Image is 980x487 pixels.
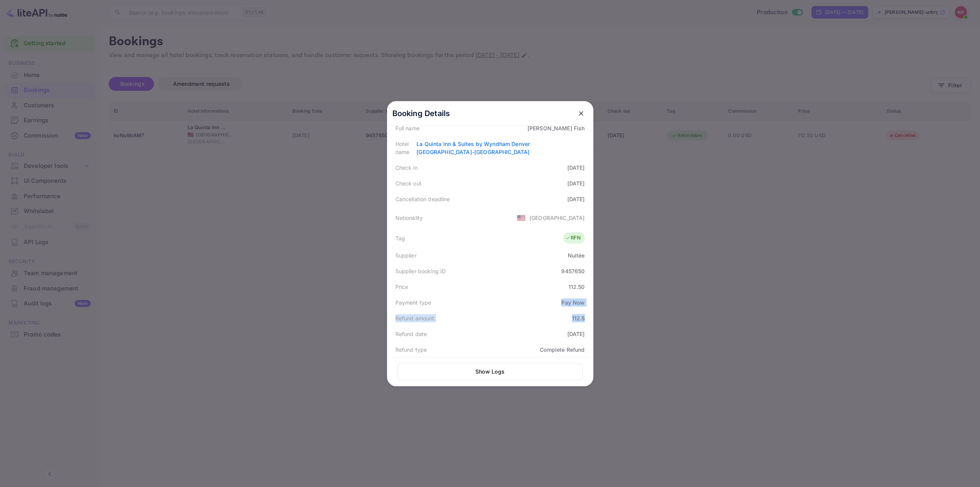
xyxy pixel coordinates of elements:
[567,164,585,172] div: [DATE]
[395,164,418,172] div: Check in
[574,107,588,120] button: close
[395,140,417,156] div: Hotel name
[395,330,427,338] div: Refund date
[529,214,585,222] div: [GEOGRAPHIC_DATA]
[567,195,585,203] div: [DATE]
[392,108,450,119] p: Booking Details
[572,314,585,322] div: 112.5
[517,211,526,225] span: United States
[528,124,585,132] div: [PERSON_NAME] Fish
[567,179,585,187] div: [DATE]
[395,179,421,187] div: Check out
[395,314,434,322] div: Refund amount
[540,346,585,354] div: Complete Refund
[395,251,416,259] div: Supplier
[395,234,405,242] div: Tag
[561,298,585,307] div: Pay Now
[568,283,585,291] div: 112.50
[395,298,431,307] div: Payment type
[568,251,585,259] div: Nuitée
[416,141,530,155] a: La Quinta Inn & Suites by Wyndham Denver [GEOGRAPHIC_DATA]-[GEOGRAPHIC_DATA]
[561,267,585,275] div: 9457650
[395,195,450,203] div: Cancellation deadline
[395,124,420,132] div: Full name
[395,267,446,275] div: Supplier booking ID
[565,234,581,242] div: RFN
[398,364,583,380] button: Show Logs
[567,330,585,338] div: [DATE]
[395,283,408,291] div: Price
[395,214,423,222] div: Nationality
[395,346,427,354] div: Refund type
